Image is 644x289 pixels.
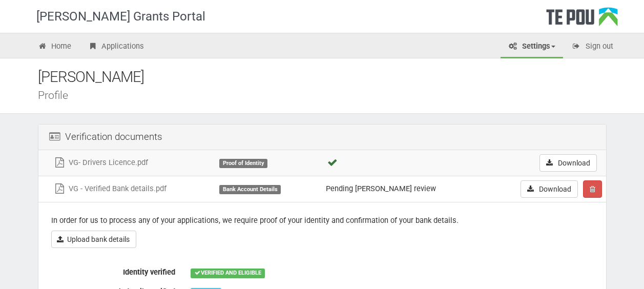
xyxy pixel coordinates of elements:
label: Identity verified [44,263,183,278]
div: Te Pou Logo [546,7,618,33]
a: Applications [80,36,152,58]
a: Home [30,36,79,58]
p: In order for us to process any of your applications, we require proof of your identity and confir... [51,215,593,226]
a: Sign out [564,36,621,58]
a: Upload bank details [51,231,136,248]
div: VERIFIED AND ELIGIBLE [191,269,265,278]
a: Download [539,154,597,172]
div: Verification documents [38,125,606,150]
div: Proof of Identity [219,159,267,168]
div: Bank Account Details [219,185,281,194]
a: VG - Verified Bank details.pdf [53,184,167,193]
div: [PERSON_NAME] [38,66,622,88]
td: Pending [PERSON_NAME] review [322,176,483,202]
a: Settings [501,36,563,58]
a: Download [521,180,578,198]
div: Profile [38,90,622,100]
a: VG- Drivers Licence.pdf [53,158,148,167]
